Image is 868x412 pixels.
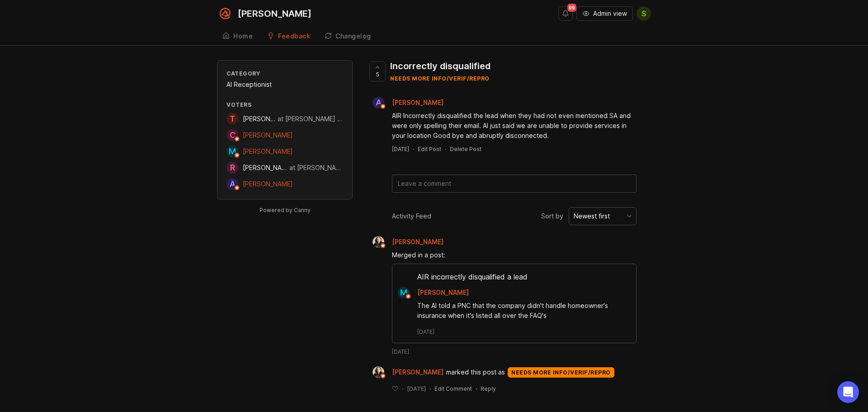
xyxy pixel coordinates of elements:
[226,113,238,125] div: T
[217,5,233,22] img: Smith.ai logo
[376,71,379,78] span: 5
[390,75,491,82] div: needs more info/verif/repro
[392,287,476,298] a: M[PERSON_NAME]
[837,381,859,403] div: Open Intercom Messenger
[278,33,310,39] div: Feedback
[319,27,377,46] a: Changelog
[392,211,431,221] div: Activity Feed
[418,145,441,153] div: Edit Post
[373,366,384,378] img: Ysabelle Eugenio
[243,131,293,139] span: [PERSON_NAME]
[234,152,241,159] img: member badge
[541,211,563,221] span: Sort by
[226,146,238,157] div: M
[226,129,238,141] div: C
[574,211,610,221] div: Newest first
[234,185,241,191] img: member badge
[226,178,238,190] div: A
[392,111,637,141] div: AIR Incorrectly disqualified the lead when they had not even mentioned SA and were only spelling ...
[243,180,293,188] span: [PERSON_NAME]
[243,147,293,155] span: [PERSON_NAME]
[567,4,576,12] span: 99
[417,328,434,336] time: [DATE]
[417,301,622,321] div: The AI told a PNC that the company didn't handle homeowner's insurance when it's listed all over ...
[392,250,637,260] div: Merged in a post:
[593,9,627,18] span: Admin view
[234,136,241,142] img: member badge
[233,33,253,39] div: Home
[367,366,446,378] a: Ysabelle Eugenio[PERSON_NAME]
[226,178,293,190] a: A[PERSON_NAME]
[392,348,409,355] time: [DATE]
[262,27,316,46] a: Feedback
[226,113,343,125] a: T[PERSON_NAME]at [PERSON_NAME] Law Offices
[481,385,496,393] div: Reply
[434,385,472,393] div: Edit Comment
[369,62,386,81] button: 5
[429,385,431,393] div: ·
[402,385,403,393] div: ·
[380,242,387,249] img: member badge
[392,367,443,377] span: [PERSON_NAME]
[508,367,614,378] div: needs more info/verif/repro
[450,145,481,153] div: Delete Post
[476,385,477,393] div: ·
[226,80,343,90] div: AI Receptionist
[392,99,443,106] span: [PERSON_NAME]
[405,293,412,300] img: member badge
[576,6,633,21] button: Admin view
[226,101,343,109] div: Voters
[217,27,258,46] a: Home
[392,146,409,152] time: [DATE]
[637,6,651,21] button: S
[390,60,491,72] div: Incorrectly disqualified
[373,97,384,109] div: A
[367,236,451,248] a: Ysabelle Eugenio[PERSON_NAME]
[398,287,410,298] div: M
[238,9,311,18] div: [PERSON_NAME]
[289,163,343,173] div: at [PERSON_NAME]
[226,146,293,157] a: M[PERSON_NAME]
[243,115,293,123] span: [PERSON_NAME]
[417,289,469,296] span: [PERSON_NAME]
[226,162,343,174] a: R[PERSON_NAME]at [PERSON_NAME]
[446,367,505,377] span: marked this post as
[226,70,343,77] div: Category
[380,103,387,110] img: member badge
[642,8,646,19] span: S
[392,238,443,246] span: [PERSON_NAME]
[380,373,387,379] img: member badge
[243,164,293,171] span: [PERSON_NAME]
[373,236,384,248] img: Ysabelle Eugenio
[278,114,343,124] div: at [PERSON_NAME] Law Offices
[413,145,414,153] div: ·
[558,6,573,21] button: Notifications
[226,129,293,141] a: C[PERSON_NAME]
[407,385,426,392] time: [DATE]
[367,97,451,109] a: A[PERSON_NAME]
[445,145,446,153] div: ·
[226,162,238,174] div: R
[335,33,371,39] div: Changelog
[258,205,312,215] a: Powered by Canny
[392,271,636,287] div: AIR incorrectly disqualified a lead
[392,145,409,153] a: [DATE]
